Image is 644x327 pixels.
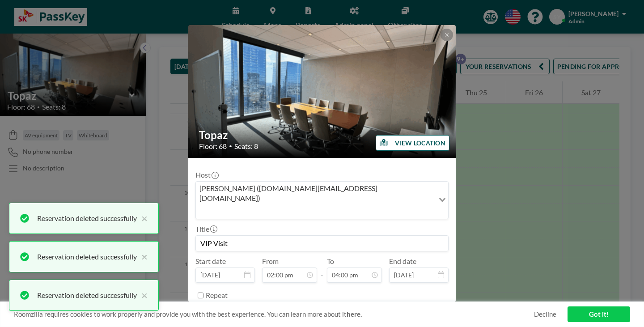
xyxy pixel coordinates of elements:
label: To [327,257,334,266]
label: Start date [195,257,226,266]
span: [PERSON_NAME] ([DOMAIN_NAME][EMAIL_ADDRESS][DOMAIN_NAME]) [198,183,432,204]
button: close [137,290,148,301]
button: close [137,213,148,224]
span: - [321,260,323,280]
a: here. [347,310,362,318]
a: Got it! [568,306,630,322]
label: Host [195,170,218,179]
label: Title [195,225,216,234]
input: Search for option [197,205,433,217]
span: Roomzilla requires cookies to work properly and provide you with the best experience. You can lea... [14,310,534,319]
span: Seats: 8 [234,142,258,151]
div: Search for option [196,182,448,219]
button: close [137,251,148,262]
img: 537.gif [188,16,457,168]
input: (No title) [196,236,448,251]
div: Reservation deleted successfully [37,290,137,301]
div: Reservation deleted successfully [37,251,137,262]
div: Reservation deleted successfully [37,213,137,224]
label: End date [389,257,416,266]
label: From [262,257,279,266]
button: VIEW LOCATION [376,135,449,151]
span: Floor: 68 [199,142,227,151]
a: Decline [534,310,556,319]
span: • [229,143,232,149]
label: Repeat [206,291,228,300]
h2: Topaz [199,128,446,142]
